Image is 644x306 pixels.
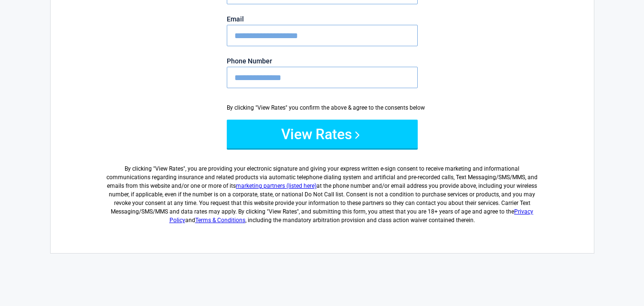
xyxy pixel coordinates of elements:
label: Email [227,16,418,22]
button: View Rates [227,120,418,148]
a: marketing partners (listed here) [236,183,317,189]
label: Phone Number [227,58,418,64]
a: Terms & Conditions [195,217,245,224]
label: By clicking " ", you are providing your electronic signature and giving your express written e-si... [103,157,541,224]
span: View Rates [155,165,183,172]
div: By clicking "View Rates" you confirm the above & agree to the consents below [227,103,418,112]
